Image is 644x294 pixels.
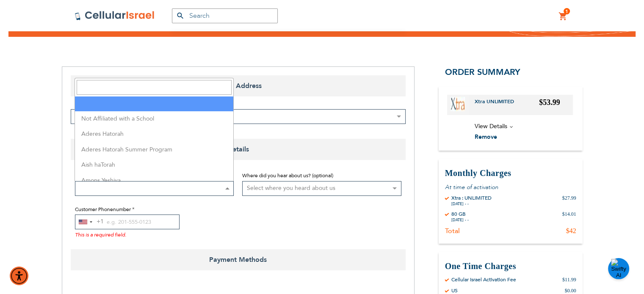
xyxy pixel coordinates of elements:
[451,217,469,223] div: [DATE] - -
[475,122,507,130] span: View Details
[71,139,406,160] span: Details
[75,11,155,21] img: Cellular Israel Logo
[75,231,126,238] span: This is a required field.
[451,287,458,294] div: US
[451,97,465,111] img: Xtra UNLIMITED
[97,217,104,227] div: +1
[445,183,576,191] p: At time of activation
[172,8,278,23] input: Search
[539,98,560,107] span: $53.99
[451,201,492,206] div: [DATE] - -
[75,173,233,189] li: Amons Yeshiva
[77,80,232,95] input: Search
[71,249,406,270] span: Payment Methods
[451,211,469,217] div: 80 GB
[242,172,333,179] span: Where did you hear about us? (optional)
[75,215,104,229] button: Selected country
[445,227,460,235] div: Total
[75,142,233,158] li: Aderes Hatorah Summer Program
[75,214,180,229] input: e.g. 201-555-0123
[10,267,28,285] div: Accessibility Menu
[451,276,516,283] div: Cellular Israel Activation Fee
[75,111,233,127] li: Not Affiliated with a School
[562,211,576,223] div: $14.01
[566,227,576,235] div: $42
[71,75,406,96] span: Billing Address
[565,8,568,15] span: 1
[75,206,131,213] span: Customer Phonenumber
[475,98,520,112] a: Xtra UNLIMITED
[565,287,576,294] div: $0.00
[75,157,233,173] li: Aish haTorah
[451,195,492,201] div: Xtra : UNLIMITED
[445,66,520,78] span: Order Summary
[75,126,233,142] li: Aderes Hatorah
[445,261,576,272] h3: One Time Charges
[445,168,576,179] h3: Monthly Charges
[558,11,568,22] a: 1
[562,276,576,283] div: $11.99
[562,195,576,206] div: $27.99
[475,133,497,141] span: Remove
